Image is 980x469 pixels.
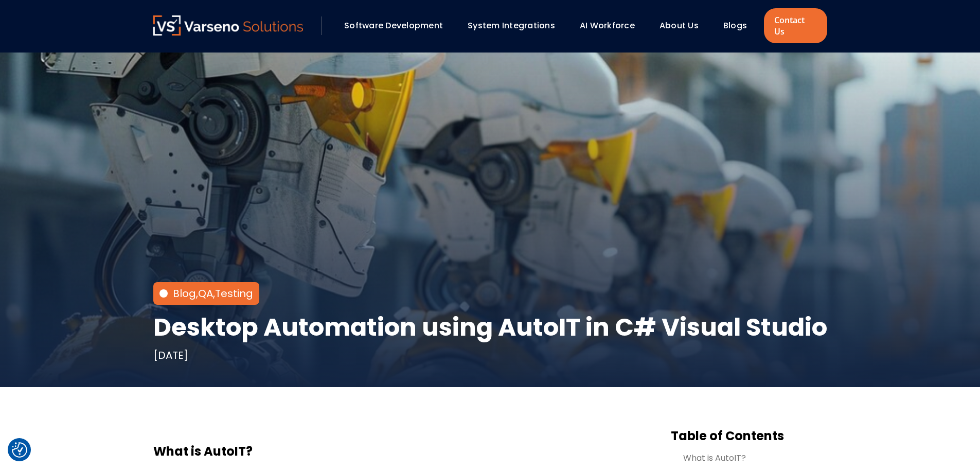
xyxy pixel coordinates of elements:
[215,286,253,301] a: Testing
[764,8,827,43] a: Contact Us
[654,17,713,34] div: About Us
[339,17,457,34] div: Software Development
[173,286,253,301] div: , ,
[153,15,304,36] img: Varseno Solutions – Product Engineering & IT Services
[173,286,196,301] a: Blog
[660,20,699,31] a: About Us
[671,428,827,444] h3: Table of Contents
[723,20,747,31] a: Blogs
[671,452,827,464] a: What is AutoIT?
[153,348,188,362] div: [DATE]
[12,442,27,458] img: Revisit consent button
[153,313,827,342] h1: Desktop Automation using AutoIT in C# Visual Studio
[468,20,555,31] a: System Integrations
[580,20,635,31] a: AI Workforce
[462,17,569,34] div: System Integrations
[344,20,443,31] a: Software Development
[575,17,649,34] div: AI Workforce
[198,286,213,301] a: QA
[718,17,761,34] div: Blogs
[12,442,27,458] button: Cookie Settings
[153,444,654,459] h3: What is AutoIT?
